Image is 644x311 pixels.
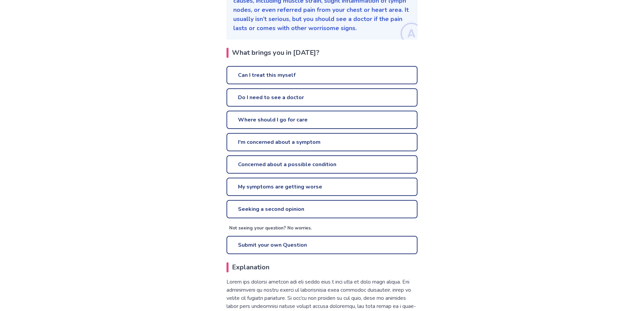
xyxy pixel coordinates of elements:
[226,236,418,254] a: Submit your own Question
[226,66,418,84] a: Can I treat this myself
[226,88,418,107] a: Do I need to see a doctor
[226,155,418,174] a: Concerned about a possible condition
[226,48,418,58] h2: What brings you in [DATE]?
[226,200,418,218] a: Seeking a second opinion
[226,262,418,272] h2: Explanation
[229,225,418,232] p: Not seeing your question? No worries.
[226,133,418,151] a: I'm concerned about a symptom
[226,178,418,196] a: My symptoms are getting worse
[226,111,418,129] a: Where should I go for care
